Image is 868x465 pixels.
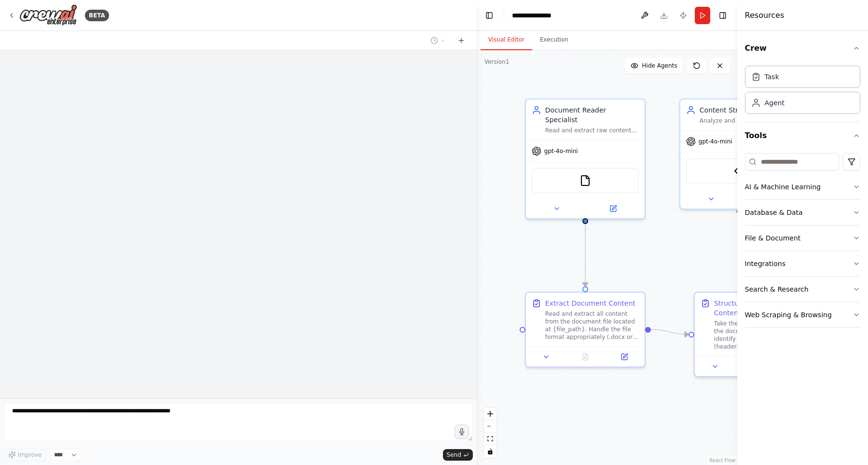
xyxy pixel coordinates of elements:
[745,35,860,62] button: Crew
[586,203,641,214] button: Open in side panel
[443,449,473,461] button: Send
[484,420,496,433] button: zoom out
[481,30,532,50] button: Visual Editor
[525,292,646,367] div: Extract Document ContentRead and extract all content from the document file located at {file_path...
[484,58,510,66] div: Version 1
[714,298,808,318] div: Structure and Analyze Content
[484,445,496,458] button: toggle interactivity
[745,200,860,225] button: Database & Data
[745,225,860,251] button: File & Document
[745,174,860,199] button: AI & Machine Learning
[580,214,590,286] g: Edge from dcd0692f-b89a-423a-8a71-e60549a69d32 to 87855e57-b975-428a-a55f-a3718a2db81a
[679,99,800,210] div: Content Structure AnalystAnalyze and structure the raw text content extracted from documents. Ide...
[454,35,469,46] button: Start a new chat
[455,424,469,439] button: Click to speak your automation idea
[714,320,808,351] div: Take the raw text content from the document and analyze it to identify different content types (h...
[745,302,860,327] button: Web Scraping & Browsing
[565,351,606,363] button: No output available
[427,35,450,46] button: Switch to previous chat
[18,451,41,459] span: Improve
[545,298,635,308] div: Extract Document Content
[545,310,639,341] div: Read and extract all content from the document file located at {file_path}. Handle the file forma...
[19,4,77,26] img: Logo
[85,10,109,21] div: BETA
[482,9,496,22] button: Hide left sidebar
[525,99,646,219] div: Document Reader SpecialistRead and extract raw content from document files including {file_path} ...
[745,277,860,302] button: Search & Research
[545,105,639,125] div: Document Reader Specialist
[4,449,46,461] button: Improve
[512,11,551,20] nav: breadcrumb
[694,292,814,377] div: Structure and Analyze ContentTake the raw text content from the document and analyze it to identi...
[765,72,779,82] div: Task
[579,175,591,186] img: FileReadTool
[447,451,461,459] span: Send
[484,408,496,420] button: zoom in
[745,62,860,122] div: Crew
[745,10,785,21] h4: Resources
[745,122,860,149] button: Tools
[699,138,732,145] span: gpt-4o-mini
[545,127,639,134] div: Read and extract raw content from document files including {file_path} of various formats (.docx,...
[745,251,860,276] button: Integrations
[532,30,576,50] button: Execution
[709,458,735,463] a: React Flow attribution
[642,62,677,70] span: Hide Agents
[700,117,793,125] div: Analyze and structure the raw text content extracted from documents. Identify different content t...
[716,9,730,22] button: Hide right sidebar
[651,325,689,339] g: Edge from 87855e57-b975-428a-a55f-a3718a2db81a to 41b87758-4472-44c9-93e9-dba36351b9e2
[484,408,496,458] div: React Flow controls
[625,58,683,73] button: Hide Agents
[544,147,578,155] span: gpt-4o-mini
[745,149,860,336] div: Tools
[484,433,496,445] button: fit view
[765,98,785,108] div: Agent
[700,105,793,115] div: Content Structure Analyst
[607,351,641,363] button: Open in side panel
